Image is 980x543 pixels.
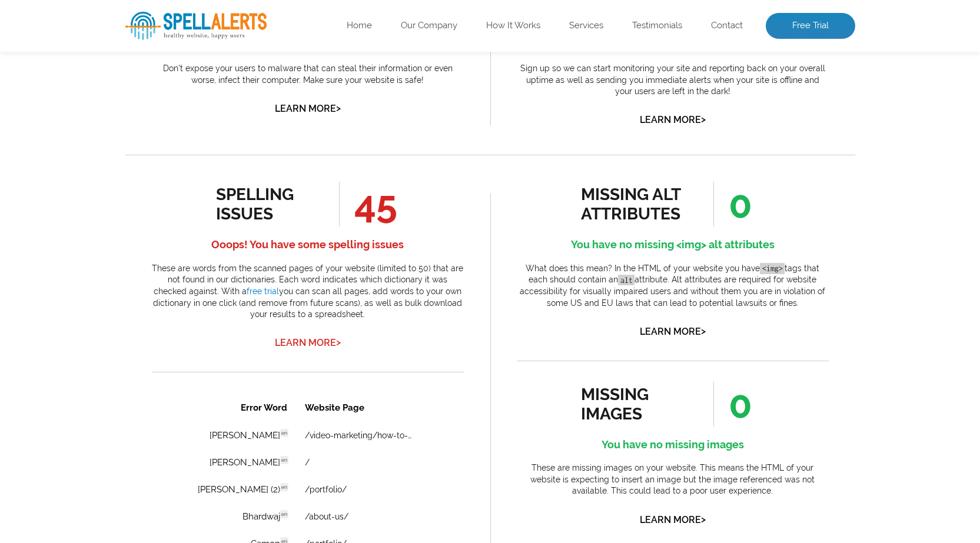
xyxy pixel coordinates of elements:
h4: You have no missing <img> alt attributes [517,235,829,254]
span: en [128,90,137,98]
a: /portfolio/ [153,173,195,182]
a: /video-marketing/10-types-of-video-content-their-uses-the-ultimate-video-guide-you-need-in-2025/ [153,281,262,291]
td: [PERSON_NAME] [31,219,144,245]
span: > [701,511,706,528]
a: Testimonials [632,20,682,32]
p: These are missing images on your website. This means the HTML of your website is expecting to ins... [517,462,829,497]
p: These are words from the scanned pages of your website (limited to 50) that are not found in our ... [152,263,464,321]
a: /services/video-advertising/ [153,254,262,264]
td: Bhardwaj [31,111,144,136]
td: Camon [31,138,144,164]
img: SpellAlerts [125,12,267,40]
th: Website Page [145,1,281,28]
a: Services [569,20,603,32]
a: Home [347,20,372,32]
td: [PERSON_NAME] [31,56,144,82]
span: en [128,144,137,152]
span: en [128,117,137,125]
p: Don’t expose your users to malware that can steal their information or even worse, infect their c... [152,63,464,86]
a: Learn More> [640,514,706,525]
span: en [128,252,137,261]
span: > [336,334,341,351]
a: Our Company [401,20,457,32]
h4: You have no missing images [517,435,829,454]
code: alt [618,275,634,286]
th: Error Word [31,1,144,28]
span: en [128,171,137,179]
p: Sign up so we can start monitoring your site and reporting back on your overall uptime as well as... [517,63,829,98]
a: 2 [142,328,152,340]
span: 45 [339,182,397,226]
a: Contact [711,20,743,32]
code: <img> [760,263,785,274]
a: Learn More> [275,103,341,114]
td: Dispojekt [31,192,144,218]
span: > [701,323,706,339]
a: Learn More> [275,337,341,348]
span: en [128,198,137,206]
span: 0 [713,182,752,226]
td: [PERSON_NAME] (2) [31,84,144,109]
td: shoppable [31,246,144,272]
a: /portfolio/ [153,92,195,101]
a: / [153,227,158,236]
a: 1 [124,328,135,341]
span: en [128,63,137,71]
a: 4 [176,328,187,340]
h4: Ooops! You have some spelling issues [152,235,464,254]
a: Free Trial [766,13,855,39]
span: 0 [713,382,752,427]
a: Next [194,328,218,340]
div: missing alt attributes [581,185,687,224]
a: Learn More> [640,326,706,337]
span: en [128,279,137,288]
span: en [128,36,137,44]
div: spelling issues [216,185,323,224]
a: How It Works [486,20,540,32]
td: [PERSON_NAME] [31,29,144,55]
div: missing images [581,385,687,424]
a: /about-us/ [153,119,197,128]
a: / [153,65,158,74]
span: en [128,225,137,234]
a: Learn More> [640,114,706,125]
p: What does this mean? In the HTML of your website you have tags that each should contain an attrib... [517,263,829,309]
a: /portfolio/ [153,146,195,155]
a: /video-marketing/how-to-build-a-killer-video-production-strategy-that-works/ [153,38,262,47]
a: 3 [159,328,169,340]
span: > [336,100,341,116]
td: walkthroughs [31,273,144,299]
a: free trial [247,287,279,296]
td: Churia [31,165,144,191]
span: > [701,111,706,128]
a: /portfolio/ [153,200,195,209]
